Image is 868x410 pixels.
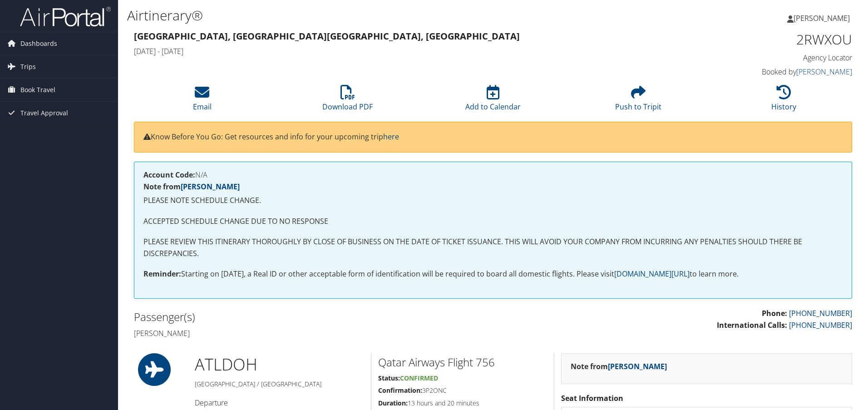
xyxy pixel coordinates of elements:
[143,171,843,178] h4: N/A
[465,90,521,112] a: Add to Calendar
[195,353,364,376] h1: ATL DOH
[195,398,364,408] h4: Departure
[195,380,364,389] h5: [GEOGRAPHIC_DATA] / [GEOGRAPHIC_DATA]
[20,32,57,55] span: Dashboards
[378,374,400,382] strong: Status:
[134,30,520,42] strong: [GEOGRAPHIC_DATA], [GEOGRAPHIC_DATA] [GEOGRAPHIC_DATA], [GEOGRAPHIC_DATA]
[134,309,486,325] h2: Passenger(s)
[20,79,55,101] span: Book Travel
[789,308,852,318] a: [PHONE_NUMBER]
[143,269,181,279] strong: Reminder:
[127,6,615,25] h1: Airtinerary®
[378,399,408,407] strong: Duration:
[134,46,669,56] h4: [DATE] - [DATE]
[771,90,796,112] a: History
[143,216,843,227] p: ACCEPTED SCHEDULE CHANGE DUE TO NO RESPONSE
[794,13,850,23] span: [PERSON_NAME]
[787,5,859,32] a: [PERSON_NAME]
[789,320,852,330] a: [PHONE_NUMBER]
[20,6,111,27] img: airportal-logo.png
[322,90,373,112] a: Download PDF
[561,393,623,403] strong: Seat Information
[614,269,690,279] a: [DOMAIN_NAME][URL]
[683,30,852,49] h1: 2RWXOU
[134,328,486,338] h4: [PERSON_NAME]
[143,236,843,259] p: PLEASE REVIEW THIS ITINERARY THOROUGHLY BY CLOSE OF BUSINESS ON THE DATE OF TICKET ISSUANCE. THIS...
[683,53,852,63] h4: Agency Locator
[143,195,843,207] p: PLEASE NOTE SCHEDULE CHANGE.
[378,399,547,408] h5: 13 hours and 20 minutes
[615,90,661,112] a: Push to Tripit
[608,361,667,371] a: [PERSON_NAME]
[143,268,843,280] p: Starting on [DATE], a Real ID or other acceptable form of identification will be required to boar...
[193,90,212,112] a: Email
[796,67,852,77] a: [PERSON_NAME]
[683,67,852,77] h4: Booked by
[143,182,240,192] strong: Note from
[383,132,399,142] a: here
[143,131,843,143] p: Know Before You Go: Get resources and info for your upcoming trip
[20,55,36,78] span: Trips
[571,361,667,371] strong: Note from
[378,386,422,395] strong: Confirmation:
[20,102,68,124] span: Travel Approval
[762,308,787,318] strong: Phone:
[717,320,787,330] strong: International Calls:
[378,355,547,370] h2: Qatar Airways Flight 756
[181,182,240,192] a: [PERSON_NAME]
[400,374,438,382] span: Confirmed
[143,170,195,180] strong: Account Code:
[378,386,547,395] h5: 3P2ONC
